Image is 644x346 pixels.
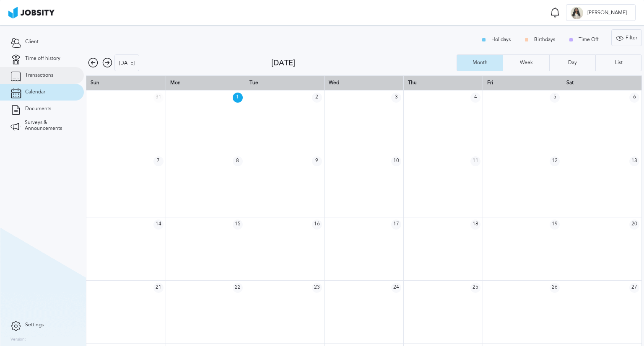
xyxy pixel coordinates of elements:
span: Tue [249,80,258,85]
span: 31 [153,93,164,103]
span: 6 [629,93,639,103]
span: 13 [629,156,639,166]
span: 12 [550,156,560,166]
span: 4 [470,93,480,103]
img: ab4bad089aa723f57921c736e9817d99.png [8,7,55,18]
span: Fri [487,80,493,85]
span: 2 [312,93,322,103]
div: D [571,7,583,19]
span: 27 [629,283,639,293]
div: Month [468,60,492,66]
div: Day [564,60,581,66]
span: Wed [329,80,339,85]
span: 1 [233,93,243,103]
span: Transactions [25,72,53,78]
span: 24 [391,283,401,293]
button: Day [549,54,595,71]
span: [PERSON_NAME] [583,10,631,16]
span: Sat [566,80,574,85]
span: Sun [91,80,99,85]
label: Version: [10,337,26,342]
button: List [595,54,642,71]
span: 8 [233,156,243,166]
div: [DATE] [115,55,139,72]
div: Week [516,60,537,66]
span: 10 [391,156,401,166]
span: Documents [25,106,51,112]
span: Thu [408,80,417,85]
span: 26 [550,283,560,293]
span: 20 [629,219,639,230]
span: 14 [153,219,164,230]
span: Time off history [25,56,60,62]
button: Week [503,54,549,71]
span: 7 [153,156,164,166]
button: [DATE] [114,54,139,71]
span: 16 [312,219,322,230]
span: 19 [550,219,560,230]
button: Month [457,54,503,71]
span: 11 [470,156,480,166]
div: List [611,60,627,66]
span: 21 [153,283,164,293]
button: Filter [611,29,642,46]
div: [DATE] [271,59,457,67]
span: 25 [470,283,480,293]
span: 17 [391,219,401,230]
span: Client [25,39,39,45]
div: Filter [612,30,641,46]
span: 9 [312,156,322,166]
span: 3 [391,93,401,103]
span: Calendar [25,89,45,95]
span: 18 [470,219,480,230]
span: Mon [170,80,181,85]
span: 22 [233,283,243,293]
span: 23 [312,283,322,293]
span: 5 [550,93,560,103]
span: Settings [25,322,44,328]
button: D[PERSON_NAME] [566,4,636,21]
span: Surveys & Announcements [25,120,73,132]
span: 15 [233,219,243,230]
